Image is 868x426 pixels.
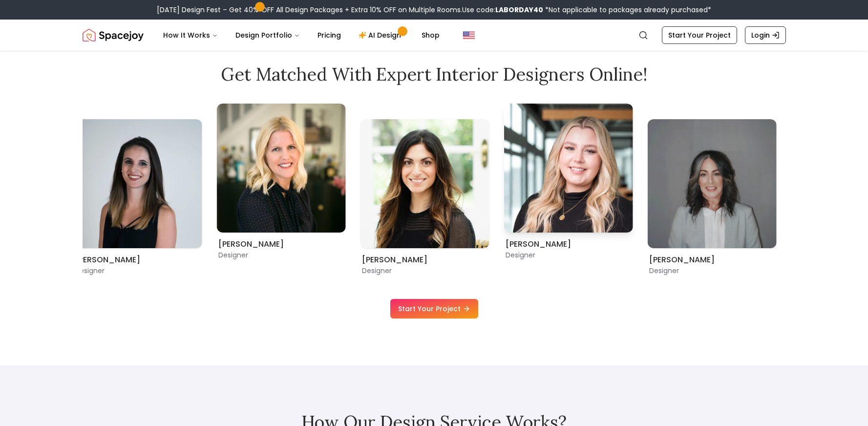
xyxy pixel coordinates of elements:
h6: [PERSON_NAME] [362,254,487,266]
p: Designer [649,266,774,276]
a: Start Your Project [390,299,478,319]
div: 4 / 9 [360,104,489,276]
span: *Not applicable to packages already purchased* [543,5,711,15]
nav: Global [83,20,786,51]
h6: [PERSON_NAME] [506,238,631,250]
div: 3 / 9 [216,104,345,244]
span: Use code: [462,5,543,15]
p: Designer [218,250,343,260]
div: 2 / 9 [73,104,202,276]
a: Pricing [310,25,349,45]
a: Spacejoy [83,25,144,45]
h2: Get Matched with Expert Interior Designers Online! [83,64,786,84]
p: Designer [75,266,200,276]
p: Designer [506,250,631,260]
p: Designer [362,266,487,276]
b: LABORDAY40 [495,5,543,15]
h6: [PERSON_NAME] [75,254,200,266]
div: 5 / 9 [504,104,633,244]
img: Kaitlyn Zill [647,119,776,248]
a: Login [745,26,786,44]
a: Start Your Project [662,26,737,44]
img: Hannah James [504,104,633,233]
img: Tina Martidelcampo [216,104,345,233]
div: [DATE] Design Fest – Get 40% OFF All Design Packages + Extra 10% OFF on Multiple Rooms. [157,5,711,15]
h6: [PERSON_NAME] [649,254,774,266]
h6: [PERSON_NAME] [218,238,343,250]
button: Design Portfolio [228,25,308,45]
img: Angela Amore [73,119,202,248]
button: How It Works [155,25,226,45]
a: AI Design [351,25,412,45]
img: Christina Manzo [360,119,489,248]
div: Carousel [83,104,786,276]
div: 6 / 9 [647,104,776,276]
img: United States [463,29,475,41]
nav: Main [155,25,447,45]
a: Shop [414,25,447,45]
img: Spacejoy Logo [83,25,144,45]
